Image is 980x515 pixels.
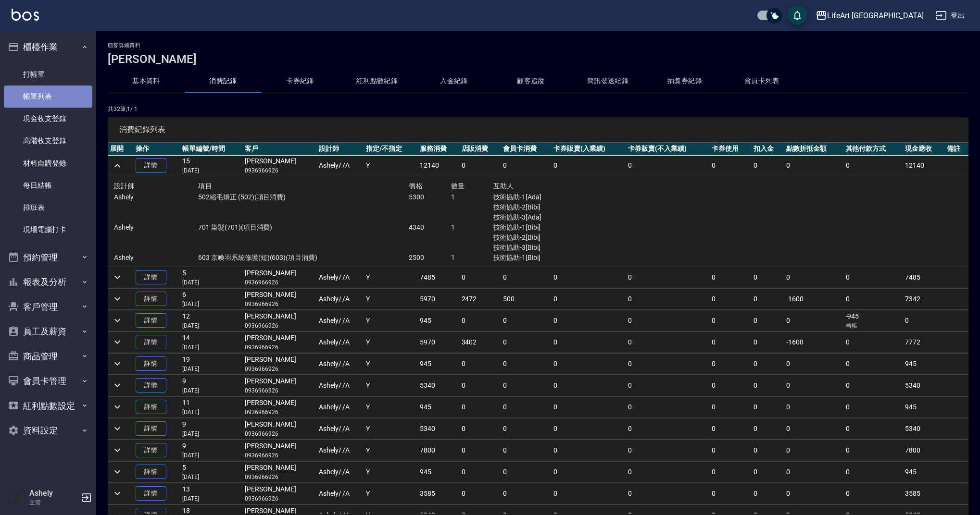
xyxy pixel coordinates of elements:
[180,440,242,461] td: 9
[316,331,364,353] td: Ashely / /A
[626,143,709,155] th: 卡券販賣(不入業績)
[242,288,316,309] td: [PERSON_NAME]
[751,155,784,176] td: 0
[4,63,92,86] a: 打帳單
[417,353,459,374] td: 945
[245,408,314,417] p: 0936966926
[626,288,709,309] td: 0
[451,182,465,190] span: 數量
[364,483,417,504] td: Y
[4,130,92,152] a: 高階收支登錄
[751,143,784,155] th: 扣入金
[501,310,551,331] td: 0
[709,143,751,155] th: 卡券使用
[316,483,364,504] td: Ashely / /A
[119,125,957,135] span: 消費紀錄列表
[242,143,316,155] th: 客戶
[182,386,240,395] p: [DATE]
[182,321,240,330] p: [DATE]
[493,202,620,212] p: 技術協助-2[Bibi]
[417,155,459,176] td: 12140
[493,253,620,263] p: 技術協助-1[Bibi]
[133,143,180,155] th: 操作
[843,375,903,396] td: 0
[136,158,166,173] a: 詳情
[626,331,709,353] td: 0
[4,35,92,60] button: 櫃檯作業
[493,222,620,233] p: 技術協助-1[Bibi]
[417,396,459,417] td: 945
[316,375,364,396] td: Ashely / /A
[626,310,709,331] td: 0
[180,461,242,482] td: 5
[417,143,459,155] th: 服務消費
[245,278,314,287] p: 0936966926
[108,105,968,113] p: 共 32 筆, 1 / 1
[709,331,751,353] td: 0
[459,143,501,155] th: 店販消費
[709,267,751,288] td: 0
[784,353,843,374] td: 0
[626,483,709,504] td: 0
[459,155,501,176] td: 0
[646,70,723,93] button: 抽獎券紀錄
[784,418,843,439] td: 0
[316,418,364,439] td: Ashely / /A
[136,335,166,350] a: 詳情
[108,143,133,155] th: 展開
[843,440,903,461] td: 0
[501,267,551,288] td: 0
[262,70,339,93] button: 卡券紀錄
[364,267,417,288] td: Y
[501,143,551,155] th: 會員卡消費
[198,182,212,190] span: 項目
[903,483,944,504] td: 3585
[245,429,314,438] p: 0936966926
[108,52,968,66] h3: [PERSON_NAME]
[626,353,709,374] td: 0
[182,300,240,308] p: [DATE]
[451,253,493,263] p: 1
[944,143,968,155] th: 備註
[501,483,551,504] td: 0
[29,489,78,498] h5: Ashely
[843,267,903,288] td: 0
[182,429,240,438] p: [DATE]
[417,267,459,288] td: 7485
[185,70,262,93] button: 消費記錄
[551,331,626,353] td: 0
[903,143,944,155] th: 現金應收
[110,378,125,392] button: expand row
[723,70,800,93] button: 會員卡列表
[242,483,316,504] td: [PERSON_NAME]
[903,440,944,461] td: 7800
[493,182,514,190] span: 互助人
[4,344,92,369] button: 商品管理
[4,319,92,344] button: 員工及薪資
[501,155,551,176] td: 0
[409,253,451,263] p: 2500
[245,473,314,481] p: 0936966926
[245,494,314,503] p: 0936966926
[626,418,709,439] td: 0
[903,155,944,176] td: 12140
[136,292,166,307] a: 詳情
[316,440,364,461] td: Ashely / /A
[626,267,709,288] td: 0
[180,418,242,439] td: 9
[551,461,626,482] td: 0
[843,396,903,417] td: 0
[459,267,501,288] td: 0
[501,418,551,439] td: 0
[364,353,417,374] td: Y
[843,418,903,439] td: 0
[180,288,242,309] td: 6
[182,451,240,460] p: [DATE]
[903,461,944,482] td: 945
[114,253,198,263] p: Ashely
[551,267,626,288] td: 0
[136,378,166,393] a: 詳情
[4,174,92,196] a: 每日結帳
[110,486,125,501] button: expand row
[846,321,901,330] p: 轉帳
